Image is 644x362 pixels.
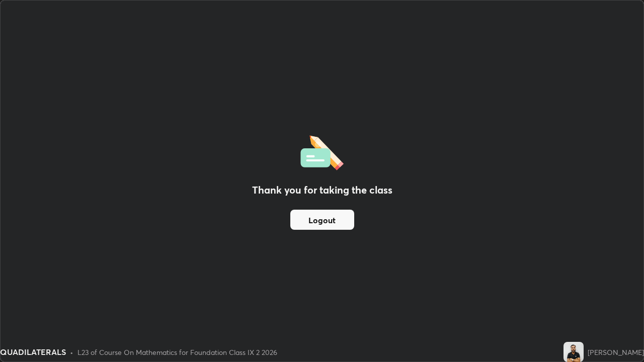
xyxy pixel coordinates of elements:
[77,347,277,357] div: L23 of Course On Mathematics for Foundation Class IX 2 2026
[563,342,584,362] img: fd49d6ccf94749c0a32a5998ba8b3cd4.jpg
[290,210,354,230] button: Logout
[588,347,644,357] div: [PERSON_NAME]
[300,132,344,170] img: offlineFeedback.1438e8b3.svg
[70,347,73,357] div: •
[252,183,392,198] h2: Thank you for taking the class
